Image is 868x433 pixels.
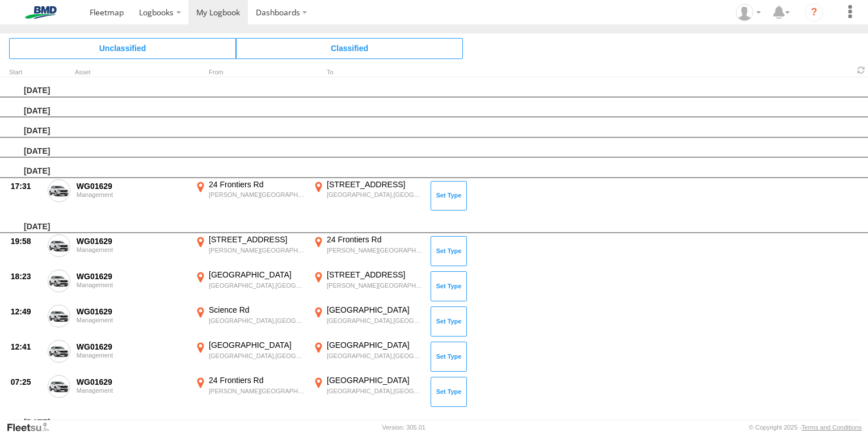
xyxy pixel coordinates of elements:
div: [GEOGRAPHIC_DATA] [327,340,423,350]
div: [GEOGRAPHIC_DATA],[GEOGRAPHIC_DATA] [327,191,423,199]
div: Click to Sort [9,70,43,75]
div: [STREET_ADDRESS] [327,270,423,280]
div: [GEOGRAPHIC_DATA] [327,305,423,315]
div: 24 Frontiers Rd [209,375,305,385]
div: 18:23 [11,271,41,281]
button: Click to Set [431,236,467,266]
div: Management [77,191,187,198]
div: 24 Frontiers Rd [209,179,305,190]
span: Refresh [854,65,868,75]
div: Management [77,387,187,394]
label: Click to View Event Location [193,234,306,267]
div: [GEOGRAPHIC_DATA],[GEOGRAPHIC_DATA] [327,317,423,325]
div: [GEOGRAPHIC_DATA],[GEOGRAPHIC_DATA] [327,387,423,395]
div: To [311,70,424,75]
button: Click to Set [431,181,467,211]
div: 07:25 [11,377,41,387]
div: Management [77,317,187,323]
div: [GEOGRAPHIC_DATA] [327,375,423,385]
button: Click to Set [431,271,467,301]
div: [PERSON_NAME][GEOGRAPHIC_DATA],[GEOGRAPHIC_DATA] [209,246,305,254]
div: [GEOGRAPHIC_DATA] [209,270,305,280]
div: [GEOGRAPHIC_DATA],[GEOGRAPHIC_DATA] [209,352,305,360]
div: [PERSON_NAME][GEOGRAPHIC_DATA],[GEOGRAPHIC_DATA] [209,387,305,395]
div: [PERSON_NAME][GEOGRAPHIC_DATA],[GEOGRAPHIC_DATA] [327,281,423,289]
div: 19:58 [11,236,41,246]
label: Click to View Event Location [311,270,424,302]
label: Click to View Event Location [311,375,424,408]
div: Management [77,281,187,288]
button: Click to Set [431,377,467,406]
div: Management [77,352,187,359]
div: 17:31 [11,181,41,191]
div: WG01629 [77,181,187,191]
div: Management [77,246,187,253]
div: 12:41 [11,342,41,352]
label: Click to View Event Location [193,340,306,373]
button: Click to Set [431,306,467,336]
div: [STREET_ADDRESS] [327,179,423,190]
div: [GEOGRAPHIC_DATA],[GEOGRAPHIC_DATA] [209,281,305,289]
span: Click to view Classified Trips [236,38,463,58]
div: 24 Frontiers Rd [327,234,423,245]
div: [GEOGRAPHIC_DATA] [209,340,305,350]
img: bmd-logo.svg [11,6,70,19]
div: WG01629 [77,236,187,246]
div: [STREET_ADDRESS] [209,234,305,245]
div: [GEOGRAPHIC_DATA],[GEOGRAPHIC_DATA] [327,352,423,360]
div: Version: 305.01 [382,424,425,431]
div: [PERSON_NAME][GEOGRAPHIC_DATA],[GEOGRAPHIC_DATA] [209,191,305,199]
div: [GEOGRAPHIC_DATA],[GEOGRAPHIC_DATA] [209,317,305,325]
label: Click to View Event Location [193,179,306,212]
label: Click to View Event Location [311,179,424,212]
div: WG01629 [77,306,187,317]
div: © Copyright 2025 - [749,424,862,431]
label: Click to View Event Location [311,305,424,338]
div: Asset [75,70,188,75]
div: WG01629 [77,377,187,387]
div: Science Rd [209,305,305,315]
label: Click to View Event Location [311,340,424,373]
label: Click to View Event Location [193,305,306,338]
div: 12:49 [11,306,41,317]
label: Click to View Event Location [193,375,306,408]
i: ? [805,3,823,22]
a: Visit our Website [6,422,58,433]
span: Click to view Unclassified Trips [9,38,236,58]
button: Click to Set [431,342,467,371]
label: Click to View Event Location [193,270,306,302]
div: WG01629 [77,271,187,281]
a: Terms and Conditions [802,424,862,431]
div: From [193,70,306,75]
div: [PERSON_NAME][GEOGRAPHIC_DATA],[GEOGRAPHIC_DATA] [327,246,423,254]
div: WG01629 [77,342,187,352]
div: Arun Ghatge [732,4,765,21]
label: Click to View Event Location [311,234,424,267]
